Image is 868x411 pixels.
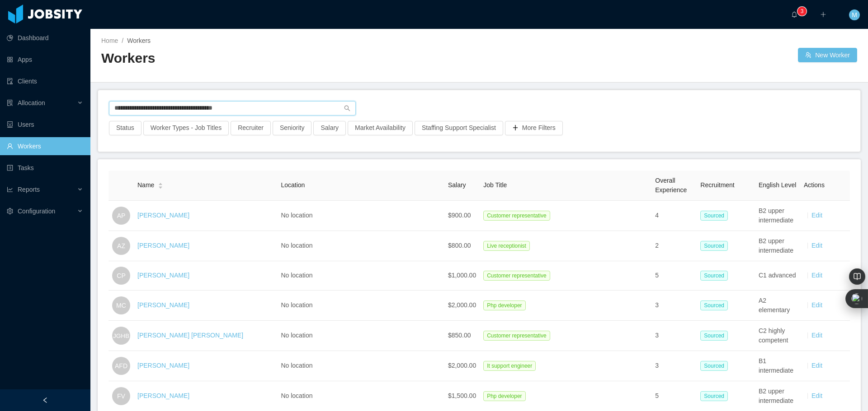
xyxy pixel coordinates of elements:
span: Sourced [700,271,728,281]
span: Reports [18,186,40,193]
i: icon: caret-down [158,185,163,188]
span: Sourced [700,391,728,401]
span: Allocation [18,99,45,106]
a: [PERSON_NAME] [137,392,189,399]
span: M [852,9,857,20]
span: Customer representative [483,271,550,281]
span: Overall Experience [655,177,687,194]
span: Customer representative [483,211,550,221]
a: [PERSON_NAME] [PERSON_NAME] [137,332,243,339]
td: No location [277,231,444,261]
a: icon: auditClients [7,72,83,90]
td: 3 [651,321,697,351]
button: Status [109,121,142,135]
div: Sort [158,181,163,188]
span: Name [137,180,154,190]
span: Recruitment [700,181,734,189]
span: / [122,37,123,44]
a: icon: pie-chartDashboard [7,29,83,47]
button: Worker Types - Job Titles [143,121,229,135]
span: FV [117,387,125,405]
span: English Level [759,181,796,189]
span: $2,000.00 [448,362,476,369]
button: icon: plusMore Filters [505,121,563,135]
a: Sourced [700,301,731,309]
i: icon: plus [820,11,826,18]
span: $900.00 [448,212,471,219]
a: Sourced [700,272,731,279]
td: No location [277,291,444,321]
a: icon: profileTasks [7,159,83,177]
span: Sourced [700,300,728,310]
span: $2,000.00 [448,301,476,309]
span: $1,500.00 [448,392,476,399]
td: C1 advanced [755,261,800,291]
td: 4 [651,201,697,231]
td: No location [277,261,444,291]
i: icon: line-chart [7,186,13,193]
a: Sourced [700,332,731,339]
span: AZ [117,237,125,255]
a: [PERSON_NAME] [137,272,189,279]
span: Customer representative [483,331,550,341]
p: 3 [801,7,804,16]
td: A2 elementary [755,291,800,321]
span: AP [117,207,126,225]
td: 3 [651,351,697,381]
a: [PERSON_NAME] [137,212,189,219]
span: Php developer [483,391,525,401]
a: Sourced [700,392,731,399]
td: No location [277,201,444,231]
i: icon: solution [7,100,13,106]
a: icon: robotUsers [7,115,83,134]
td: C2 highly competent [755,321,800,351]
a: Edit [811,242,822,249]
a: [PERSON_NAME] [137,301,189,309]
span: Location [281,181,305,189]
td: No location [277,321,444,351]
i: icon: caret-up [158,182,163,185]
span: Workers [127,37,151,44]
span: JGHB [113,327,129,344]
span: Actions [804,181,825,189]
a: Edit [811,362,822,369]
a: [PERSON_NAME] [137,362,189,369]
span: Job Title [483,181,507,189]
td: 2 [651,231,697,261]
a: Edit [811,212,822,219]
span: MC [116,296,126,314]
td: B1 intermediate [755,351,800,381]
h2: Workers [101,49,479,68]
td: B2 upper intermediate [755,231,800,261]
a: Edit [811,272,822,279]
td: 5 [651,261,697,291]
a: Edit [811,332,822,339]
td: No location [277,351,444,381]
span: $850.00 [448,332,471,339]
button: Salary [313,121,346,135]
a: Edit [811,301,822,309]
i: icon: bell [791,11,797,18]
span: Salary [448,181,466,189]
span: Sourced [700,331,728,341]
span: It support engineer [483,361,536,371]
span: $800.00 [448,242,471,249]
i: icon: search [344,105,350,111]
a: Sourced [700,212,731,219]
span: Sourced [700,361,728,371]
a: Sourced [700,242,731,249]
sup: 3 [797,7,807,16]
button: Staffing Support Specialist [415,121,503,135]
button: icon: usergroup-addNew Worker [798,48,857,62]
button: Seniority [273,121,311,135]
td: 3 [651,291,697,321]
span: AFD [115,357,127,375]
a: Sourced [700,362,731,369]
a: [PERSON_NAME] [137,242,189,249]
button: Recruiter [231,121,271,135]
span: CP [117,267,125,285]
i: icon: setting [7,208,13,214]
a: Home [101,37,118,44]
span: Configuration [18,208,55,215]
